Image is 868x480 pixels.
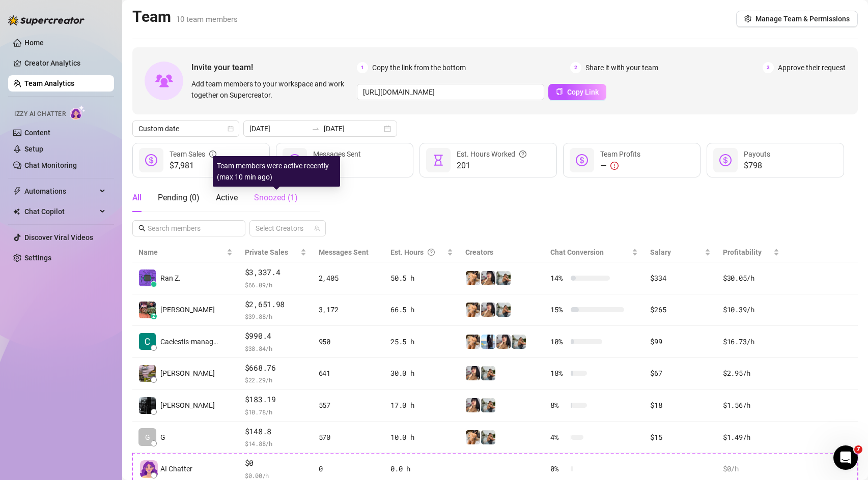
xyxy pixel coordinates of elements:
span: team [314,225,320,231]
div: 17.0 h [390,400,453,411]
img: Shalva_ruso_vip [481,335,495,349]
div: 570 [319,432,378,443]
span: Caelestis-manag… [160,336,218,347]
div: — [600,160,640,172]
span: 3 [763,62,774,73]
input: End date [324,123,382,134]
span: G [145,432,150,443]
span: 7 [854,445,862,454]
span: search [138,225,146,232]
span: Private Sales [245,248,288,256]
a: Settings [24,254,51,262]
span: Manage Team & Permissions [755,15,850,23]
span: hourglass [432,154,444,166]
span: exclamation-circle [610,162,619,170]
div: 557 [319,400,378,411]
div: $265 [650,304,711,315]
span: Messages Sent [319,248,369,256]
span: Copy Link [567,88,599,96]
a: Creator Analytics [24,55,106,71]
div: 950 [319,336,378,347]
span: thunderbolt [13,187,21,195]
div: 2,405 [319,273,378,284]
span: Share it with your team [585,62,658,73]
button: Manage Team & Permissions [736,11,858,27]
img: Babydanix [481,271,495,285]
img: Babydanix [466,398,480,412]
img: SivanSecret [496,303,511,317]
span: Custom date [138,121,233,136]
img: SivanSecret [481,366,495,380]
span: Name [138,247,225,258]
span: calendar [228,126,234,132]
span: Profitability [723,248,762,256]
img: SivanSecret [481,430,495,444]
img: izzy-ai-chatter-avatar-DDCN_rTZ.svg [140,460,158,478]
span: 2 [570,62,581,73]
span: 18 % [550,368,567,379]
img: Sergey Shoustin [139,365,156,382]
span: Snoozed ( 1 ) [254,193,298,202]
div: 66.5 h [390,304,453,315]
div: $18 [650,400,711,411]
span: Ran Z. [160,273,181,284]
span: Salary [650,248,671,256]
img: SivanSecret [481,398,495,412]
span: message [289,154,301,166]
img: Chat Copilot [13,208,20,215]
span: setting [744,15,751,22]
span: Team Profits [600,150,640,158]
span: G [160,432,165,443]
img: Caelestis-manag… [139,333,156,350]
a: Team Analytics [24,79,74,87]
img: Shalva [466,303,480,317]
span: $ 66.09 /h [245,280,306,290]
span: $ 10.78 /h [245,407,306,417]
span: 8 % [550,400,567,411]
span: Chat Conversion [550,248,604,256]
th: Creators [459,243,544,262]
div: $67 [650,368,711,379]
img: Babydanix [481,303,495,317]
div: $16.73 /h [723,336,779,347]
input: Start date [249,123,307,134]
span: dollar-circle [719,154,732,166]
div: z [151,313,157,319]
img: logo-BBDzfeDw.svg [8,15,85,25]
span: $2,651.98 [245,298,306,311]
div: 0 [319,463,378,474]
a: Discover Viral Videos [24,233,93,242]
th: Name [132,243,239,262]
span: 201 [457,160,526,172]
span: Izzy AI Chatter [14,109,66,119]
span: to [312,125,320,133]
div: $10.39 /h [723,304,779,315]
div: 30.0 h [390,368,453,379]
div: All [132,192,142,204]
span: Invite your team! [191,61,357,74]
span: Chat Copilot [24,203,97,220]
span: question-circle [428,247,435,258]
input: Search members [148,223,231,234]
h2: Team [132,7,238,26]
div: Team Sales [170,148,216,160]
span: copy [556,88,563,95]
a: Content [24,129,50,137]
img: brenda lopez pa… [139,397,156,414]
a: Home [24,39,44,47]
span: Active [216,193,238,202]
a: Chat Monitoring [24,161,77,169]
div: Est. Hours Worked [457,148,526,160]
span: $3,337.4 [245,266,306,279]
span: 0 % [550,463,567,474]
span: $668.76 [245,362,306,374]
div: $1.49 /h [723,432,779,443]
div: 0.0 h [390,463,453,474]
img: SivanSecret [512,335,526,349]
button: Copy Link [548,84,606,100]
img: Shalva [466,271,480,285]
img: Shalva [466,335,480,349]
span: 4 % [550,432,567,443]
span: $ 14.88 /h [245,438,306,448]
div: 10.0 h [390,432,453,443]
